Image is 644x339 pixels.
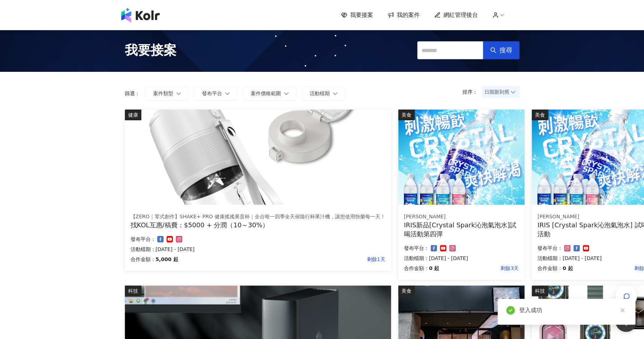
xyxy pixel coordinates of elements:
[156,255,178,264] p: 5,000 起
[499,46,512,54] span: 搜尋
[125,90,140,96] p: 篩選：
[483,41,520,59] button: 搜尋
[251,90,281,96] span: 案件價格範圍
[131,213,385,220] div: 【ZERO｜零式創作】SHAKE+ PRO 健康搖搖果昔杯｜全台唯一四季全天候隨行杯果汁機，讓您使用快樂每一天！
[398,110,415,120] div: 美食
[131,245,385,254] p: 活動檔期：[DATE] - [DATE]
[404,220,519,238] div: IRIS新品[Crystal Spark沁泡氣泡水]試喝活動第四彈
[537,264,563,273] p: 合作金額：
[341,11,373,19] a: 我要接案
[506,306,515,315] span: check-circle
[404,244,429,252] p: 發布平台：
[194,86,238,101] button: 發布平台
[404,254,519,263] p: 活動檔期：[DATE] - [DATE]
[125,41,177,59] span: 我要接案
[398,110,525,205] img: Crystal Spark 沁泡氣泡水
[125,110,391,205] img: 【ZERO｜零式創作】SHAKE+ pro 健康搖搖果昔杯｜全台唯一四季全天候隨行杯果汁機，讓您使用快樂每一天！
[404,213,519,220] div: [PERSON_NAME]
[490,47,497,54] span: search
[519,306,627,315] div: 登入成功
[131,235,156,243] p: 發布平台：
[125,110,141,120] div: 健康
[429,264,439,273] p: 0 起
[563,264,573,273] p: 0 起
[131,220,385,229] div: 找KOL互惠/稿費：$5000 + 分潤（10～30%）
[404,264,429,273] p: 合作金額：
[439,264,519,273] p: 剩餘3天
[443,11,478,19] span: 網紅管理後台
[121,8,160,22] img: logo
[398,285,415,296] div: 美食
[532,285,548,296] div: 科技
[146,86,189,101] button: 案件類型
[178,255,385,264] p: 剩餘1天
[350,11,373,19] span: 我要接案
[387,11,420,19] a: 我的案件
[310,90,330,96] span: 活動檔期
[620,308,625,313] span: close
[537,244,563,252] p: 發布平台：
[302,86,345,101] button: 活動檔期
[131,255,156,264] p: 合作金額：
[202,90,222,96] span: 發布平台
[153,90,173,96] span: 案件類型
[462,89,482,95] p: 排序：
[532,110,548,120] div: 美食
[397,11,420,19] span: 我的案件
[243,86,296,101] button: 案件價格範圍
[125,285,141,296] div: 科技
[434,11,478,19] a: 網紅管理後台
[484,87,517,97] span: 日期新到舊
